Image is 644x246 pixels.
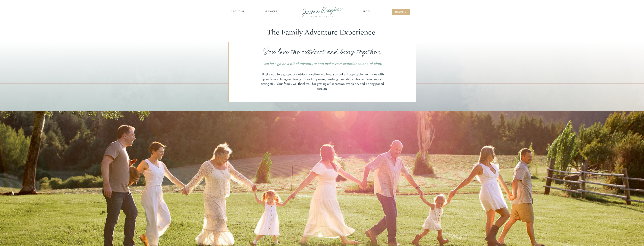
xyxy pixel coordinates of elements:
p: You love the outdoors and being together... [258,46,386,57]
i: ...so let's go on a bit of adventure and make your experience one-of-kind! [263,62,382,66]
a: SERVICES [260,10,282,14]
a: inqUIre [393,10,409,14]
a: about ME [230,10,246,14]
p: The Family Adventure Experience [267,28,377,37]
p: I'll take you to a gorgeous outdoor location and help you get unforgettable memories with your fa... [260,72,385,93]
a: Blog [362,10,371,14]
